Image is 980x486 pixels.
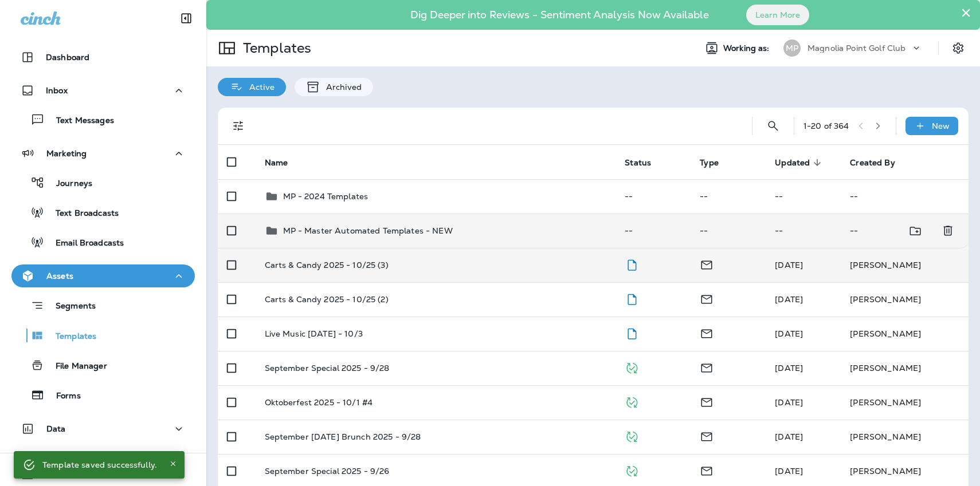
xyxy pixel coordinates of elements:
span: Email [700,327,714,338]
p: Oktoberfest 2025 - 10/1 #4 [265,398,373,407]
div: Template saved successfully. [42,455,157,475]
span: Type [700,158,719,168]
span: Published [625,430,639,441]
span: Pam Borrisove [775,294,803,305]
span: Draft [625,293,639,303]
span: Updated [775,157,825,168]
p: New [932,121,950,131]
span: Created By [850,158,895,168]
button: Learn More [746,5,809,25]
td: -- [616,214,691,248]
button: Collapse Sidebar [170,7,202,30]
td: -- [766,179,841,214]
span: Email [700,362,714,372]
p: Data [46,424,66,433]
p: Carts & Candy 2025 - 10/25 (2) [265,295,389,304]
button: Data [11,417,195,440]
button: Delete [936,219,959,243]
td: -- [616,179,691,214]
td: [PERSON_NAME] [841,282,969,317]
span: Type [700,157,734,168]
td: -- [691,179,766,214]
td: [PERSON_NAME] [841,248,969,282]
button: Email Broadcasts [11,230,195,254]
span: Pam Borrisove [775,260,803,270]
span: Published [625,396,639,406]
button: Templates [11,323,195,347]
button: Settings [948,38,969,58]
span: Jake Hopkins [775,363,803,373]
p: Assets [46,271,73,280]
td: -- [841,179,969,214]
p: Templates [44,331,96,342]
p: Journeys [45,179,92,189]
p: Active [244,82,275,92]
span: Email [700,293,714,303]
button: 18What's New [11,463,195,485]
td: -- [766,214,841,248]
button: Inbox [11,79,195,102]
td: [PERSON_NAME] [841,317,969,351]
span: Email [700,259,714,269]
button: Segments [11,293,195,318]
p: Magnolia Point Golf Club [807,44,905,53]
button: Search Templates [762,114,785,137]
p: File Manager [44,361,107,372]
span: Celeste Janson [775,329,803,339]
span: Name [265,158,288,168]
p: September Special 2025 - 9/28 [265,363,390,373]
p: Templates [238,39,311,57]
td: [PERSON_NAME] [841,420,969,454]
p: Text Messages [45,116,114,127]
span: Email [700,430,714,441]
p: September Special 2025 - 9/26 [265,467,390,476]
p: Dig Deeper into Reviews - Sentiment Analysis Now Available [377,13,742,17]
span: Draft [625,259,639,269]
button: Filters [227,114,250,137]
p: Inbox [46,86,68,95]
span: Celeste Janson [775,397,803,408]
span: Published [625,465,639,475]
p: Carts & Candy 2025 - 10/25 (3) [265,260,389,270]
td: -- [841,214,931,248]
td: -- [691,214,766,248]
span: Celeste Janson [775,466,803,476]
button: Assets [11,264,195,287]
p: Archived [320,82,362,92]
span: Draft [625,327,639,338]
span: Email [700,396,714,406]
button: Text Broadcasts [11,200,195,224]
p: Segments [44,301,96,313]
button: Close [166,457,180,471]
div: 1 - 20 of 364 [803,121,849,131]
span: Created By [850,157,910,168]
button: Close [961,3,971,22]
p: MP - 2024 Templates [283,192,369,201]
span: Status [625,157,666,168]
span: Email [700,465,714,475]
p: Text Broadcasts [44,208,119,219]
td: [PERSON_NAME] [841,351,969,385]
p: Live Music [DATE] - 10/3 [265,329,363,338]
span: Jake Hopkins [775,432,803,442]
span: Published [625,362,639,372]
span: Working as: [723,44,772,53]
div: MP [783,39,801,57]
p: Email Broadcasts [44,238,124,249]
button: Journeys [11,171,195,195]
td: [PERSON_NAME] [841,385,969,420]
button: File Manager [11,353,195,377]
button: Move to folder [904,219,927,243]
p: Dashboard [46,53,89,62]
button: Marketing [11,142,195,165]
p: Forms [45,391,81,402]
p: MP - Master Automated Templates - NEW [283,226,453,235]
p: Marketing [46,149,87,158]
button: Forms [11,383,195,407]
span: Name [265,157,303,168]
span: Updated [775,158,810,168]
button: Dashboard [11,46,195,69]
button: Text Messages [11,108,195,132]
p: September [DATE] Brunch 2025 - 9/28 [265,432,421,441]
span: Status [625,158,651,168]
